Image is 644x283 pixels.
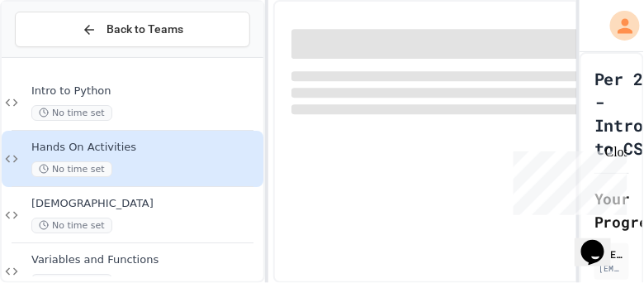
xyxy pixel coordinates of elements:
span: No time set [31,218,112,233]
span: Hands On Activities [31,141,260,155]
span: Intro to Python [31,84,260,98]
iframe: chat widget [507,145,627,215]
span: Variables and Functions [31,253,260,267]
div: Chat with us now!Close [7,7,114,105]
h2: Your Progress [594,187,629,233]
button: Back to Teams [15,12,250,47]
iframe: chat widget [575,217,627,266]
span: No time set [31,105,112,121]
span: No time set [31,161,112,177]
span: [DEMOGRAPHIC_DATA] [31,197,260,211]
h1: Per 2 - Intro to CS [594,67,644,160]
div: My Account [593,7,644,45]
div: [EMAIL_ADDRESS][DOMAIN_NAME] [599,262,624,275]
span: Back to Teams [107,21,183,38]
